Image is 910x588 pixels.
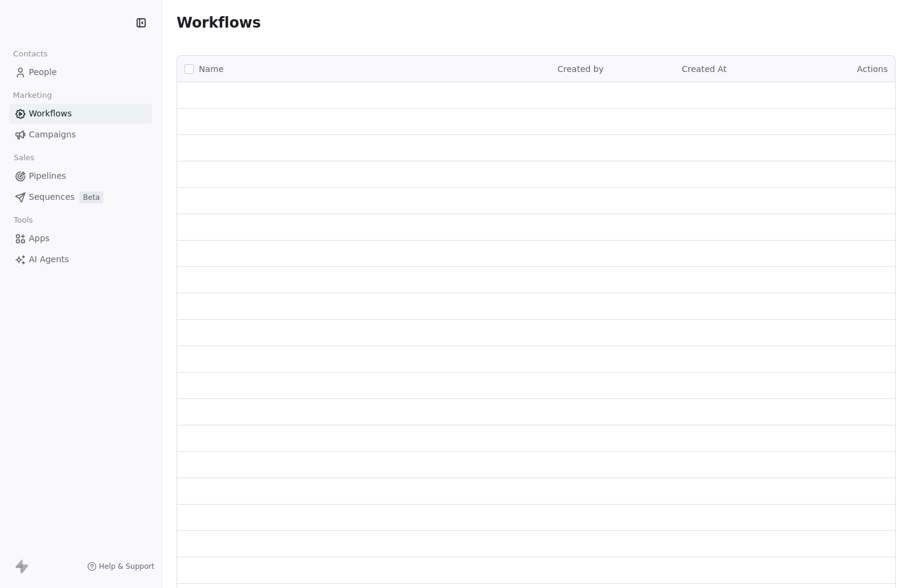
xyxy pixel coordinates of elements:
[79,191,103,203] span: Beta
[8,211,38,229] span: Tools
[29,128,76,141] span: Campaigns
[8,149,40,167] span: Sales
[557,64,604,74] span: Created by
[682,64,727,74] span: Created At
[10,250,152,269] a: AI Agents
[10,104,152,124] a: Workflows
[29,232,50,245] span: Apps
[10,125,152,145] a: Campaigns
[29,191,74,203] span: Sequences
[10,229,152,248] a: Apps
[29,107,72,120] span: Workflows
[29,253,69,266] span: AI Agents
[87,562,154,571] a: Help & Support
[8,86,57,104] span: Marketing
[29,170,66,182] span: Pipelines
[29,66,57,79] span: People
[199,63,223,76] span: Name
[857,64,888,74] span: Actions
[8,45,53,63] span: Contacts
[10,166,152,186] a: Pipelines
[10,62,152,82] a: People
[10,187,152,207] a: SequencesBeta
[99,562,154,571] span: Help & Support
[177,14,261,31] span: Workflows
